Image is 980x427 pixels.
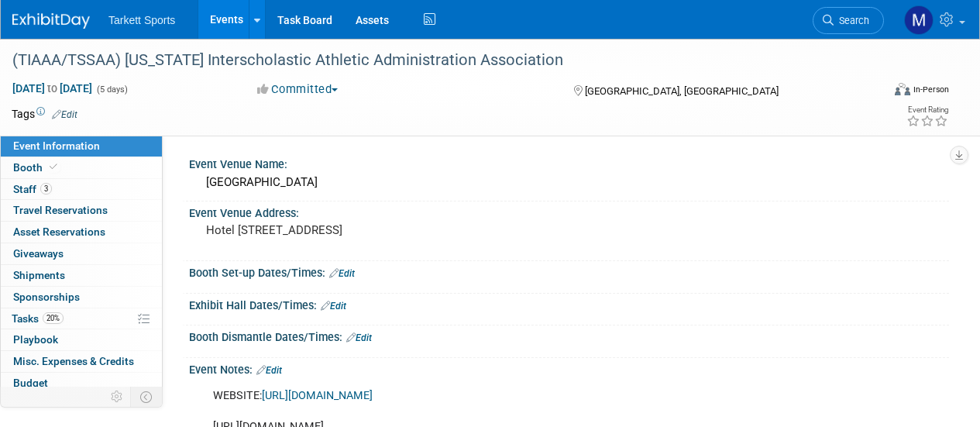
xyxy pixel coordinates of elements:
span: Staff [13,183,52,195]
a: Travel Reservations [1,200,162,221]
div: In-Person [913,84,949,95]
button: Committed [252,81,344,98]
span: Travel Reservations [13,204,108,216]
a: Giveaways [1,243,162,264]
a: Budget [1,373,162,394]
span: Search [834,15,869,26]
div: Event Venue Name: [189,153,949,172]
span: Tasks [12,312,64,325]
td: Toggle Event Tabs [131,387,163,407]
span: Sponsorships [13,291,80,303]
a: Edit [321,301,346,312]
div: Exhibit Hall Dates/Times: [189,294,949,314]
a: Staff3 [1,179,162,200]
span: [GEOGRAPHIC_DATA], [GEOGRAPHIC_DATA] [585,85,779,97]
img: Mathieu Martel [904,5,934,35]
span: Playbook [13,333,58,346]
pre: Hotel [STREET_ADDRESS] [206,223,489,237]
a: Asset Reservations [1,222,162,243]
a: Sponsorships [1,287,162,308]
div: Event Notes: [189,358,949,378]
span: 3 [40,183,52,195]
a: Search [813,7,884,34]
span: (5 days) [95,84,128,95]
span: Giveaways [13,247,64,260]
a: Edit [256,365,282,376]
span: Booth [13,161,60,174]
div: (TIAAA/TSSAA) [US_STATE] Interscholastic Athletic Administration Association [7,46,869,74]
a: Edit [346,332,372,343]
img: Format-Inperson.png [895,83,910,95]
a: Edit [52,109,77,120]
div: [GEOGRAPHIC_DATA] [201,170,937,195]
td: Personalize Event Tab Strip [104,387,131,407]
span: Asset Reservations [13,226,105,238]
span: to [45,82,60,95]
div: Booth Set-up Dates/Times: [189,261,949,281]
i: Booth reservation complete [50,163,57,171]
td: Tags [12,106,77,122]
span: 20% [43,312,64,324]
a: Event Information [1,136,162,157]
div: Booth Dismantle Dates/Times: [189,325,949,346]
div: Event Format [812,81,949,104]
div: Event Venue Address: [189,201,949,221]
a: Misc. Expenses & Credits [1,351,162,372]
span: Budget [13,377,48,389]
img: ExhibitDay [12,13,90,29]
a: Booth [1,157,162,178]
a: [URL][DOMAIN_NAME] [262,389,373,402]
span: Misc. Expenses & Credits [13,355,134,367]
span: [DATE] [DATE] [12,81,93,95]
span: Tarkett Sports [108,14,175,26]
a: Edit [329,268,355,279]
a: Shipments [1,265,162,286]
span: Shipments [13,269,65,281]
span: Event Information [13,139,100,152]
a: Playbook [1,329,162,350]
div: Event Rating [906,106,948,114]
a: Tasks20% [1,308,162,329]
